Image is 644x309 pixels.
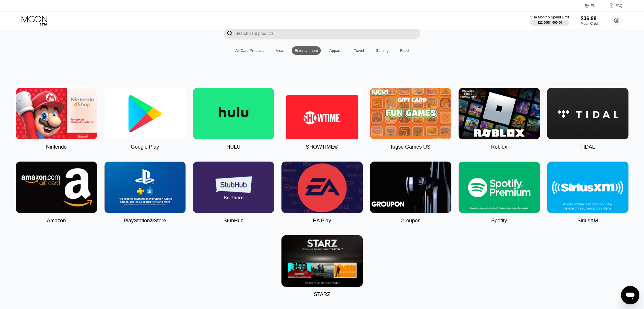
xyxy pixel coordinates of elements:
[223,218,244,224] div: StubHub
[616,4,622,8] div: FAQ
[580,144,595,150] div: TIDAL
[391,144,430,150] div: Kigso Games US
[530,15,569,19] div: Visa Monthly Spend Limit
[491,144,507,150] div: Roblox
[235,27,420,39] input: Search card products
[273,46,286,55] div: Visa
[124,218,166,224] div: PlayStation®Store
[295,48,318,53] div: Entertainment
[577,218,598,224] div: SiriusXM
[354,48,364,53] div: Travel
[585,3,602,9] div: EN
[397,46,412,55] div: Food
[400,48,409,53] div: Food
[375,48,389,53] div: Gaming
[591,4,596,8] div: EN
[276,48,283,53] div: Visa
[46,144,67,150] div: Nintendo
[329,48,342,53] div: Apparel
[226,144,240,150] div: HULU
[327,46,345,55] div: Apparel
[602,3,622,9] div: FAQ
[47,218,66,224] div: Amazon
[227,30,233,37] div: 
[292,46,321,55] div: Entertainment
[131,144,159,150] div: Google Play
[351,46,367,55] div: Travel
[581,16,599,26] div: $36.98Moon Credit
[313,218,331,224] div: EA Play
[400,218,421,224] div: Groupon
[224,27,235,39] div: 
[233,46,267,55] div: All Card Products
[581,16,599,22] div: $36.98
[621,286,639,304] iframe: Button to launch messaging window
[314,291,330,297] div: STARZ
[491,218,507,224] div: Spotify
[306,144,338,150] div: SHOWTIME®
[373,46,392,55] div: Gaming
[530,15,569,26] div: Visa Monthly Spend Limit$22.00/$4,000.00
[581,22,599,26] div: Moon Credit
[235,48,264,53] div: All Card Products
[537,21,562,24] div: $22.00 / $4,000.00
